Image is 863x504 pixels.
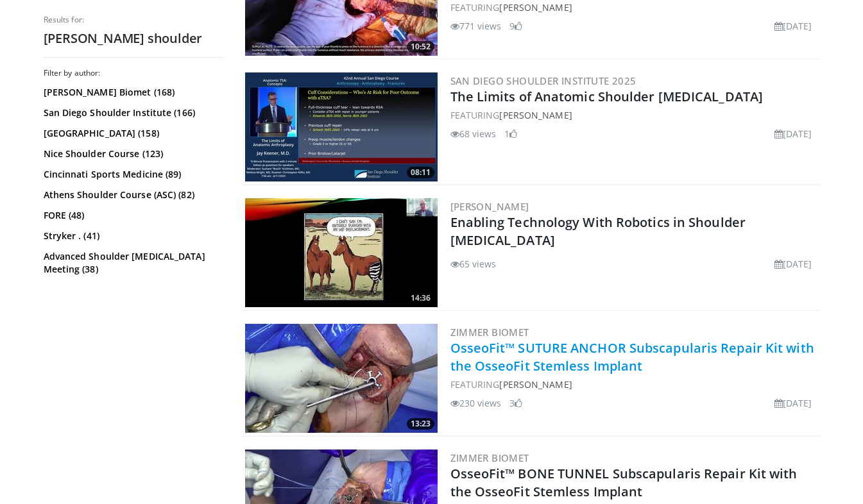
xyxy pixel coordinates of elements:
[450,200,529,213] a: [PERSON_NAME]
[44,189,220,201] a: Athens Shoulder Course (ASC) (82)
[44,168,220,181] a: Cincinnati Sports Medicine (89)
[450,326,529,339] a: Zimmer Biomet
[450,1,817,14] div: FEATURING
[450,19,502,33] li: 771 views
[450,378,817,391] div: FEATURING
[450,465,798,500] a: OsseoFit™ BONE TUNNEL Subscapularis Repair Kit with the OsseoFit Stemless Implant
[44,15,223,25] p: Results for:
[44,68,223,78] h3: Filter by author:
[450,108,817,122] div: FEATURING
[499,109,572,121] a: [PERSON_NAME]
[245,72,438,181] img: 6ba6e9f0-faa8-443b-bd84-ae32d15e8704.300x170_q85_crop-smart_upscale.jpg
[774,396,812,410] li: [DATE]
[407,292,434,304] span: 14:36
[44,106,220,119] a: San Diego Shoulder Institute (166)
[407,167,434,178] span: 08:11
[450,214,746,249] a: Enabling Technology With Robotics in Shoulder [MEDICAL_DATA]
[450,88,764,105] a: The Limits of Anatomic Shoulder [MEDICAL_DATA]
[245,198,438,307] a: 14:36
[407,418,434,430] span: 13:23
[509,19,522,33] li: 9
[245,324,438,433] img: 40c8acad-cf15-4485-a741-123ec1ccb0c0.300x170_q85_crop-smart_upscale.jpg
[509,396,522,410] li: 3
[245,324,438,433] a: 13:23
[450,396,502,410] li: 230 views
[450,127,497,140] li: 68 views
[44,147,220,160] a: Nice Shoulder Course (123)
[499,378,572,391] a: [PERSON_NAME]
[774,19,812,33] li: [DATE]
[44,30,223,47] h2: [PERSON_NAME] shoulder
[450,339,814,374] a: OsseoFit™ SUTURE ANCHOR Subscapularis Repair Kit with the OsseoFit Stemless Implant
[504,127,517,140] li: 1
[44,230,220,242] a: Stryker . (41)
[499,1,572,13] a: [PERSON_NAME]
[44,209,220,222] a: FORE (48)
[450,451,529,464] a: Zimmer Biomet
[44,86,220,99] a: [PERSON_NAME] Biomet (168)
[450,74,637,87] a: San Diego Shoulder Institute 2025
[44,250,220,276] a: Advanced Shoulder [MEDICAL_DATA] Meeting (38)
[44,127,220,140] a: [GEOGRAPHIC_DATA] (158)
[245,72,438,181] a: 08:11
[450,257,497,271] li: 65 views
[407,41,434,53] span: 10:52
[774,127,812,140] li: [DATE]
[774,257,812,271] li: [DATE]
[245,198,438,307] img: 1cb1801a-e8ff-413b-96ce-b0661afd84dc.300x170_q85_crop-smart_upscale.jpg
